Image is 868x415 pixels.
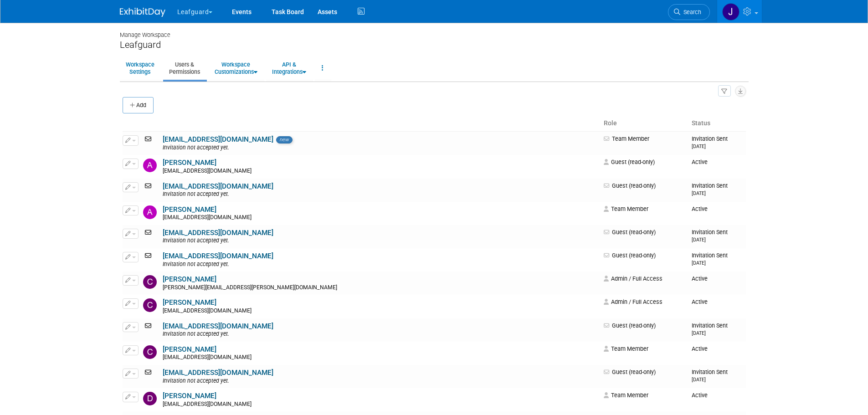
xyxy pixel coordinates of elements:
span: Invitation Sent [692,135,728,149]
div: Invitation not accepted yet. [163,191,598,198]
button: Add [123,97,154,113]
a: [PERSON_NAME] [163,205,216,214]
a: [EMAIL_ADDRESS][DOMAIN_NAME] [163,322,273,330]
a: [EMAIL_ADDRESS][DOMAIN_NAME] [163,252,273,260]
span: Admin / Full Access [604,275,663,282]
div: [EMAIL_ADDRESS][DOMAIN_NAME] [163,168,598,175]
div: Leafguard [120,39,749,51]
a: [EMAIL_ADDRESS][DOMAIN_NAME] [163,135,273,143]
img: ExhibitDay [120,8,165,17]
div: Invitation not accepted yet. [163,144,598,152]
span: Team Member [604,392,648,399]
div: [EMAIL_ADDRESS][DOMAIN_NAME] [163,214,598,221]
img: Colleen Kenney [143,345,157,359]
span: Admin / Full Access [604,298,663,305]
span: Invitation Sent [692,252,728,266]
span: Guest (read-only) [604,159,655,165]
div: [EMAIL_ADDRESS][DOMAIN_NAME] [163,307,598,315]
span: Guest (read-only) [604,229,656,236]
th: Role [600,116,688,131]
small: [DATE] [692,377,706,383]
a: [PERSON_NAME] [163,159,216,167]
span: Team Member [604,135,649,142]
div: Invitation not accepted yet. [163,378,598,385]
span: Invitation Sent [692,369,728,383]
div: Manage Workspace [120,23,749,39]
img: Arlene Duncan [143,205,157,219]
span: Invitation Sent [692,322,728,336]
a: API &Integrations [266,57,312,79]
small: [DATE] [692,330,706,336]
span: Guest (read-only) [604,369,656,375]
a: [PERSON_NAME] [163,298,216,307]
a: WorkspaceSettings [120,57,160,79]
span: Invitation Sent [692,229,728,243]
span: Team Member [604,205,648,212]
small: [DATE] [692,190,706,196]
span: Active [692,392,708,399]
div: Invitation not accepted yet. [163,261,598,268]
div: Invitation not accepted yet. [163,331,598,338]
span: Search [680,9,701,15]
a: [EMAIL_ADDRESS][DOMAIN_NAME] [163,229,273,237]
a: [PERSON_NAME] [163,345,216,354]
span: Team Member [604,345,648,352]
div: [EMAIL_ADDRESS][DOMAIN_NAME] [163,354,598,361]
a: WorkspaceCustomizations [209,57,263,79]
a: [PERSON_NAME] [163,392,216,400]
small: [DATE] [692,237,706,243]
a: [EMAIL_ADDRESS][DOMAIN_NAME] [163,182,273,190]
div: [PERSON_NAME][EMAIL_ADDRESS][PERSON_NAME][DOMAIN_NAME] [163,284,598,292]
span: Invitation Sent [692,182,728,196]
div: Invitation not accepted yet. [163,237,598,245]
div: [EMAIL_ADDRESS][DOMAIN_NAME] [163,401,598,408]
th: Status [688,116,746,131]
span: Active [692,345,708,352]
img: Clayton Stackpole [143,298,157,312]
a: [EMAIL_ADDRESS][DOMAIN_NAME] [163,369,273,377]
img: David Krajnak [143,392,157,405]
img: Jonathan Zargo [722,3,740,20]
img: Alfiatu Kamara [143,159,157,172]
span: Active [692,298,708,305]
a: Users &Permissions [163,57,206,79]
a: Search [668,4,710,20]
span: Active [692,205,708,212]
span: Guest (read-only) [604,322,656,329]
img: Chris Jarvis [143,275,157,289]
span: Active [692,275,708,282]
span: Active [692,159,708,165]
small: [DATE] [692,260,706,266]
small: [DATE] [692,143,706,149]
span: new [276,136,293,143]
span: Guest (read-only) [604,252,656,259]
span: Guest (read-only) [604,182,656,189]
a: [PERSON_NAME] [163,275,216,283]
